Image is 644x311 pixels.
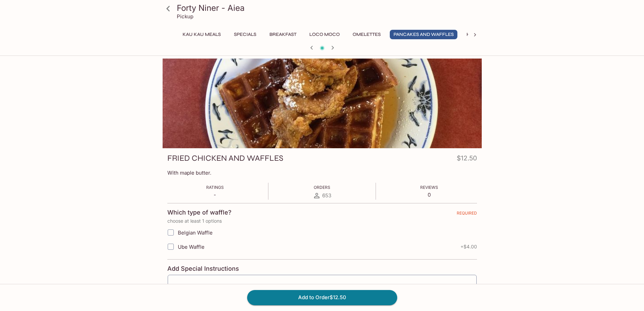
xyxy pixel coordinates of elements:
[230,30,260,39] button: Specials
[460,244,477,249] span: + $4.00
[178,244,205,250] span: Ube Waffle
[247,290,397,305] button: Add to Order$12.50
[163,59,482,148] div: FRIED CHICKEN AND WAFFLES
[306,30,343,39] button: Loco Moco
[349,30,384,39] button: Omelettes
[457,153,477,166] h4: $12.50
[314,185,330,190] span: Orders
[420,192,438,198] p: 0
[167,170,477,176] p: With maple butter.
[177,13,193,20] p: Pickup
[179,30,224,39] button: Kau Kau Meals
[167,209,232,216] h4: Which type of waffle?
[390,30,457,39] button: Pancakes and Waffles
[177,3,479,13] h3: Forty Niner - Aiea
[167,265,477,272] h4: Add Special Instructions
[463,30,546,39] button: Hawaiian Style French Toast
[178,229,213,236] span: Belgian Waffle
[266,30,300,39] button: Breakfast
[206,192,224,198] p: -
[420,185,438,190] span: Reviews
[322,192,331,199] span: 653
[457,210,477,218] span: REQUIRED
[167,218,477,224] p: choose at least 1 options
[206,185,224,190] span: Ratings
[167,153,283,163] h3: FRIED CHICKEN AND WAFFLES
